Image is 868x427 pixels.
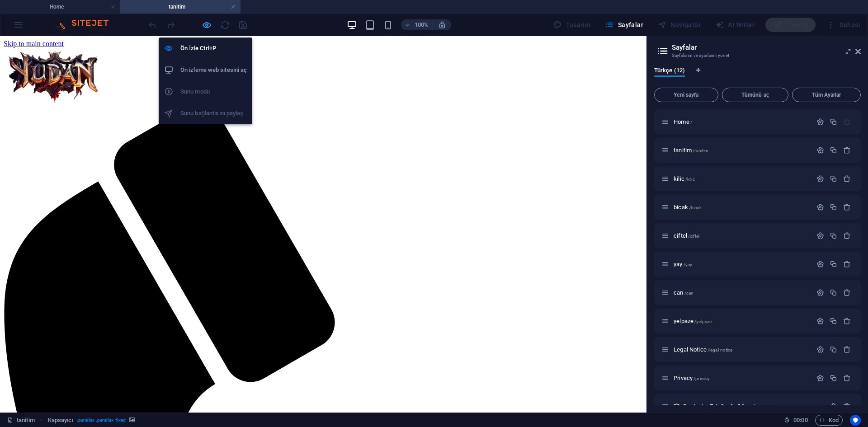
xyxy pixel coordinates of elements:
[850,415,861,426] button: Usercentrics
[674,318,712,324] span: Sayfayı açmak için tıkla
[415,19,429,30] h6: 100%
[843,260,851,268] div: Sil
[830,403,837,410] div: Ayarlar
[52,19,120,30] img: Editor Logo
[816,374,824,382] div: Ayarlar
[722,88,789,102] button: Tümünü aç
[693,148,708,153] span: /tanitim
[129,418,135,422] i: Bu element, arka plan içeriyor
[685,177,695,182] span: /kilic
[756,404,786,409] span: /products-öge
[694,319,712,324] span: /yelpaze
[671,233,812,239] div: ciftel/ciftel
[689,205,702,210] span: /bicak
[674,289,693,296] span: Sayfayı açmak için tıkla
[688,234,699,239] span: /ciftel
[843,175,851,183] div: Sil
[800,417,801,423] span: :
[671,204,812,210] div: bicak/bicak
[674,204,702,211] span: Sayfayı açmak için tıkla
[843,403,851,410] div: Sil
[674,232,699,239] span: Sayfayı açmak için tıkla
[684,291,694,296] span: /can
[674,147,708,154] span: Sayfayı açmak için tıkla
[180,43,247,54] h6: Ön İzle Ctrl+P
[843,289,851,296] div: Sil
[830,146,837,154] div: Çoğalt
[843,232,851,239] div: Sil
[843,203,851,211] div: Sil
[843,118,851,126] div: Başlangıç sayfası silinemez
[658,92,714,98] span: Yeni sayfa
[601,18,647,32] button: Sayfalar
[690,120,692,125] span: /
[815,415,843,426] button: Kod
[784,415,808,426] h6: Oturum süresi
[684,262,693,267] span: /yay
[674,346,732,353] span: Sayfayı açmak için tıkla
[674,375,710,381] span: Sayfayı açmak için tıkla
[830,317,837,325] div: Çoğalt
[843,317,851,325] div: Sil
[830,232,837,239] div: Çoğalt
[672,43,861,52] h2: Sayfalar
[830,374,837,382] div: Çoğalt
[830,346,837,353] div: Çoğalt
[672,52,843,60] h3: Sayfalarını ve ayarlarını yönet
[671,261,812,267] div: yay/yay
[816,146,824,154] div: Ayarlar
[120,2,241,12] h4: tanitim
[793,415,807,426] span: 00 00
[816,346,824,353] div: Ayarlar
[680,404,825,409] div: Products: Tek Sayfa Düzeni/products-öge
[816,232,824,239] div: Ayarlar
[4,4,64,11] a: Skip to main content
[726,92,785,98] span: Tümünü aç
[671,375,812,381] div: Privacy/privacy
[654,88,718,102] button: Yeni sayfa
[819,415,839,426] span: Kod
[816,203,824,211] div: Ayarlar
[48,415,135,426] nav: breadcrumb
[816,260,824,268] div: Ayarlar
[816,118,824,126] div: Ayarlar
[816,175,824,183] div: Ayarlar
[816,317,824,325] div: Ayarlar
[401,19,433,30] button: 100%
[549,18,594,32] div: Tasarım (Ctrl+Alt+Y)
[830,289,837,296] div: Çoğalt
[830,118,837,126] div: Çoğalt
[671,176,812,182] div: kilic/kilic
[671,347,812,352] div: Legal Notice/legal-notice
[48,415,73,426] span: Seçmek için tıkla. Düzenlemek için çift tıkla
[796,92,857,98] span: Tüm Ayarlar
[671,147,812,153] div: tanitim/tanitim
[671,290,812,296] div: can/can
[605,20,643,29] span: Sayfalar
[671,318,812,324] div: yelpaze/yelpaze
[830,260,837,268] div: Çoğalt
[792,88,861,102] button: Tüm Ayarlar
[77,415,126,426] span: . parallax .parallax-fixed
[830,175,837,183] div: Çoğalt
[671,119,812,125] div: Home/
[654,65,685,78] span: Türkçe (12)
[673,403,680,410] div: Bu düzen, bu koleksiyonun tüm ögeleri (örn: bir blog paylaşımı) için şablon olarak kullanılır. Bi...
[674,261,692,267] span: Sayfayı açmak için tıkla
[438,21,446,29] i: Yeniden boyutlandırmada yakınlaştırma düzeyini seçilen cihaza uyacak şekilde otomatik olarak ayarla.
[830,203,837,211] div: Çoğalt
[843,346,851,353] div: Sil
[674,118,692,125] span: Sayfayı açmak için tıkla
[180,65,247,75] h6: Ön izleme web sitesini aç
[708,347,733,352] span: /legal-notice
[7,415,35,426] a: Seçimi iptal etmek için tıkla. Sayfaları açmak için çift tıkla
[816,289,824,296] div: Ayarlar
[693,376,710,381] span: /privacy
[843,374,851,382] div: Sil
[654,67,861,84] div: Dil Sekmeleri
[674,175,695,182] span: Sayfayı açmak için tıkla
[843,146,851,154] div: Sil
